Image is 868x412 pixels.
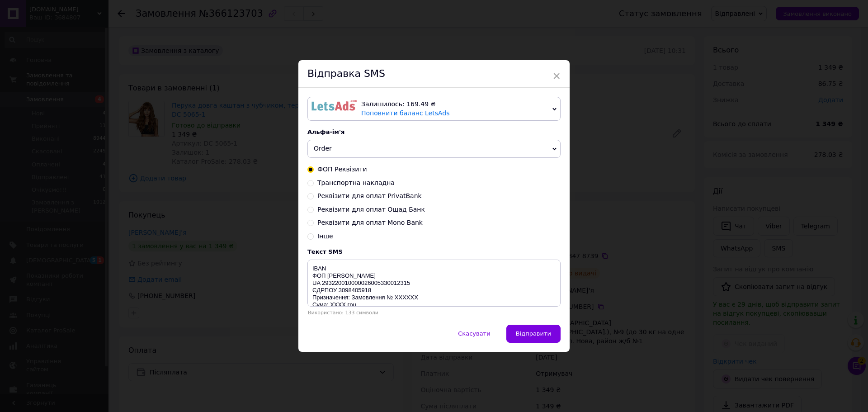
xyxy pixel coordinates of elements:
[317,206,425,213] span: Реквізити для оплат Ощад Банк
[307,128,344,135] span: Альфа-ім'я
[317,232,333,240] span: Інше
[361,109,450,117] a: Поповнити баланс LetsAds
[307,310,561,316] div: Використано: 133 символи
[307,260,561,307] textarea: IBAN ФОП [PERSON_NAME] UA 293220010000026005330012315 ЄДРПОУ 3098405918 Призначення: Замовлення №...
[516,330,551,337] span: Відправити
[298,60,570,88] div: Відправка SMS
[307,248,561,255] div: Текст SMS
[361,100,549,109] div: Залишилось: 169.49 ₴
[448,325,500,343] button: Скасувати
[552,68,561,84] span: ×
[317,219,423,226] span: Реквізити для оплат Mono Bank
[314,145,332,152] span: Order
[458,330,490,337] span: Скасувати
[506,325,561,343] button: Відправити
[317,192,422,199] span: Реквізити для оплат PrivatBank
[317,179,395,186] span: Транспортна накладна
[317,166,367,173] span: ФОП Реквізити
